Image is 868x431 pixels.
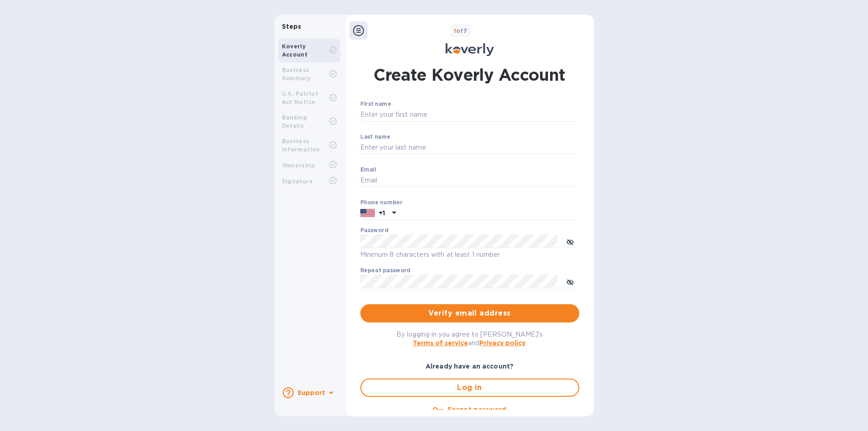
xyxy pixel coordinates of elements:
[379,208,385,218] p: +1
[454,27,456,34] span: 1
[426,363,514,370] b: Already have an account?
[369,382,571,393] span: Log in
[282,90,319,105] b: U.S. Patriot Act Notice
[368,308,572,319] span: Verify email address
[360,379,579,397] button: Log in
[561,232,579,250] button: toggle password visibility
[413,339,468,347] a: Terms of service
[374,63,566,86] h1: Create Koverly Account
[360,174,579,187] input: Email
[454,27,468,34] b: of 7
[282,23,301,30] b: Steps
[447,406,506,413] u: Forgot password
[282,43,308,58] b: Koverly Account
[282,67,311,82] b: Business Summary
[282,114,307,129] b: Banking Details
[360,249,579,260] p: Minimum 8 characters with at least 1 number
[360,108,579,122] input: Enter your first name
[360,208,375,218] img: US
[479,339,525,347] a: Privacy policy
[561,272,579,291] button: toggle password visibility
[360,134,390,140] label: Last name
[360,141,579,155] input: Enter your last name
[282,162,315,169] b: Ownership
[360,167,376,172] label: Email
[360,268,411,274] label: Repeat password
[396,331,543,347] span: By logging in you agree to [PERSON_NAME]'s and .
[282,178,313,185] b: Signature
[282,138,320,153] b: Business Information
[297,389,326,396] b: Support
[360,200,402,205] label: Phone number
[360,228,388,234] label: Password
[360,304,579,322] button: Verify email address
[360,102,391,107] label: First name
